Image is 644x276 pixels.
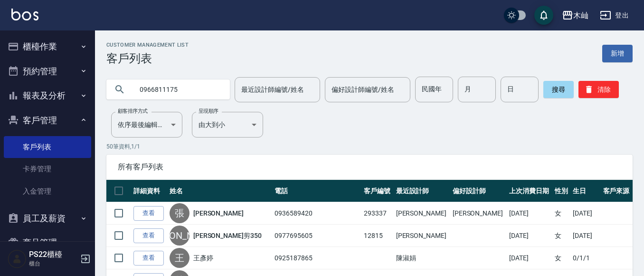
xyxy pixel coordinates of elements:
td: [PERSON_NAME] [394,202,450,225]
td: 女 [552,225,571,247]
td: [DATE] [507,202,552,225]
a: 卡券管理 [4,158,91,180]
th: 性別 [552,180,571,202]
span: 所有客戶列表 [118,162,621,172]
td: 12815 [361,225,393,247]
a: 入金管理 [4,180,91,202]
th: 偏好設計師 [450,180,507,202]
div: [PERSON_NAME] [170,226,189,246]
a: 新增 [602,45,633,62]
input: 搜尋關鍵字 [133,77,222,102]
th: 客戶編號 [361,180,393,202]
img: Person [8,249,27,268]
a: 查看 [133,251,164,266]
a: 查看 [133,228,164,243]
button: 客戶管理 [4,108,91,133]
h5: PS22櫃檯 [29,250,77,259]
p: 50 筆資料, 1 / 1 [106,142,633,151]
label: 顧客排序方式 [118,108,148,115]
button: 預約管理 [4,59,91,84]
td: 0977695605 [272,225,361,247]
img: Logo [11,9,38,20]
button: save [534,6,553,25]
td: 0925187865 [272,247,361,269]
button: 櫃檯作業 [4,34,91,59]
td: 0936589420 [272,202,361,225]
td: [PERSON_NAME] [394,225,450,247]
td: 293337 [361,202,393,225]
button: 員工及薪資 [4,206,91,231]
th: 生日 [570,180,600,202]
td: 女 [552,247,571,269]
button: 搜尋 [543,81,574,98]
th: 最近設計師 [394,180,450,202]
p: 櫃台 [29,259,77,268]
div: 木屾 [573,10,588,21]
div: 由大到小 [192,112,263,138]
td: 0/1/1 [570,247,600,269]
div: 依序最後編輯時間 [111,112,182,138]
th: 客戶來源 [601,180,633,202]
td: [DATE] [507,225,552,247]
a: [PERSON_NAME]剪350 [193,231,262,240]
th: 上次消費日期 [507,180,552,202]
div: 王 [170,248,189,268]
h2: Customer Management List [106,42,189,48]
td: [PERSON_NAME] [450,202,507,225]
button: 清除 [578,81,619,98]
button: 登出 [596,7,633,24]
a: 王彥婷 [193,253,213,263]
a: [PERSON_NAME] [193,208,244,218]
th: 電話 [272,180,361,202]
h3: 客戶列表 [106,52,189,65]
label: 呈現順序 [199,108,218,115]
td: 陳淑娟 [394,247,450,269]
a: 客戶列表 [4,136,91,158]
button: 商品管理 [4,230,91,255]
td: [DATE] [570,202,600,225]
td: 女 [552,202,571,225]
a: 查看 [133,206,164,221]
td: [DATE] [507,247,552,269]
th: 詳細資料 [131,180,167,202]
div: 張 [170,203,189,223]
button: 報表及分析 [4,83,91,108]
th: 姓名 [167,180,272,202]
td: [DATE] [570,225,600,247]
button: 木屾 [558,6,592,25]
